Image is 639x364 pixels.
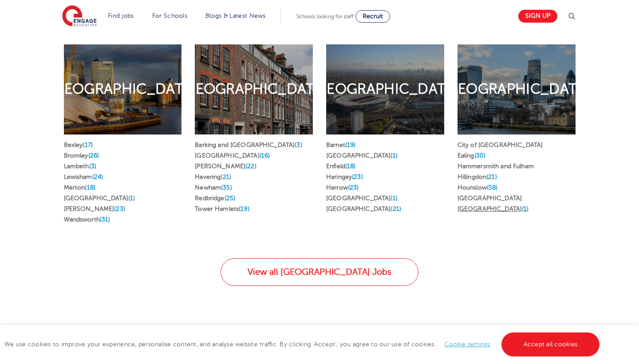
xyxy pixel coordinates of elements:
span: (58) [487,184,498,191]
span: (18) [345,163,356,170]
h2: [GEOGRAPHIC_DATA] [49,80,196,99]
a: Find jobs [108,12,134,19]
a: [GEOGRAPHIC_DATA](16) [195,152,270,159]
a: Lambeth(3) [64,163,96,170]
span: (24) [92,174,103,180]
a: Hounslow(58) [458,184,498,191]
a: Newham(35) [195,184,232,191]
a: [GEOGRAPHIC_DATA](1) [458,206,529,212]
span: We use cookies to improve your experience, personalise content, and analyse website traffic. By c... [4,341,602,348]
a: Havering(21) [195,174,231,180]
span: (1) [522,206,529,212]
span: (18) [85,184,95,191]
span: (17) [83,142,93,148]
a: Ealing(30) [458,152,485,159]
span: (23) [352,174,363,180]
span: (30) [474,152,486,159]
span: Schools looking for staff [296,13,354,20]
span: (3) [89,163,96,170]
a: Hillingdon(21) [458,174,497,180]
h2: [GEOGRAPHIC_DATA] [443,80,589,99]
a: [GEOGRAPHIC_DATA](21) [326,206,401,212]
a: Recruit [355,10,390,23]
a: Barking and [GEOGRAPHIC_DATA](3) [195,142,302,148]
a: Blogs & Latest News [205,12,266,19]
a: Sign up [518,10,557,23]
span: (22) [245,163,256,170]
a: [GEOGRAPHIC_DATA](1) [326,152,398,159]
span: (26) [88,152,99,159]
a: [GEOGRAPHIC_DATA](1) [326,195,398,202]
a: Bromley(26) [64,152,99,159]
a: Wandsworth(31) [64,216,110,223]
span: (1) [390,195,397,202]
a: Merton(18) [64,184,95,191]
a: Accept all cookies [501,332,600,356]
a: Hammersmith and Fulham [458,163,534,170]
span: (3) [295,142,302,148]
span: (16) [260,152,270,159]
a: Haringey(23) [326,174,363,180]
a: For Schools [152,12,187,19]
a: Cookie settings [445,341,490,348]
span: (25) [225,195,236,202]
h2: [GEOGRAPHIC_DATA] [181,80,327,99]
a: Redbridge(25) [195,195,235,202]
span: (1) [128,195,135,202]
a: Enfield(18) [326,163,356,170]
span: (1) [390,152,397,159]
span: Recruit [363,13,383,20]
img: Engage Education [62,5,97,28]
a: [GEOGRAPHIC_DATA] [458,195,522,202]
span: (31) [100,216,110,223]
span: (21) [486,174,497,180]
a: [PERSON_NAME](23) [64,206,125,212]
h2: [GEOGRAPHIC_DATA] [312,80,458,99]
a: View all [GEOGRAPHIC_DATA] Jobs [221,258,418,286]
a: Lewisham(24) [64,174,103,180]
a: Bexley(17) [64,142,93,148]
span: (19) [345,142,356,148]
span: (21) [221,174,231,180]
a: Harrow(23) [326,184,359,191]
a: City of [GEOGRAPHIC_DATA] [458,142,543,148]
a: [GEOGRAPHIC_DATA](1) [64,195,135,202]
span: (19) [239,206,249,212]
a: [PERSON_NAME](22) [195,163,256,170]
span: (35) [221,184,232,191]
span: (23) [114,206,125,212]
a: Tower Hamlets(19) [195,206,249,212]
a: Barnet(19) [326,142,355,148]
span: (21) [390,206,401,212]
span: (23) [348,184,359,191]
